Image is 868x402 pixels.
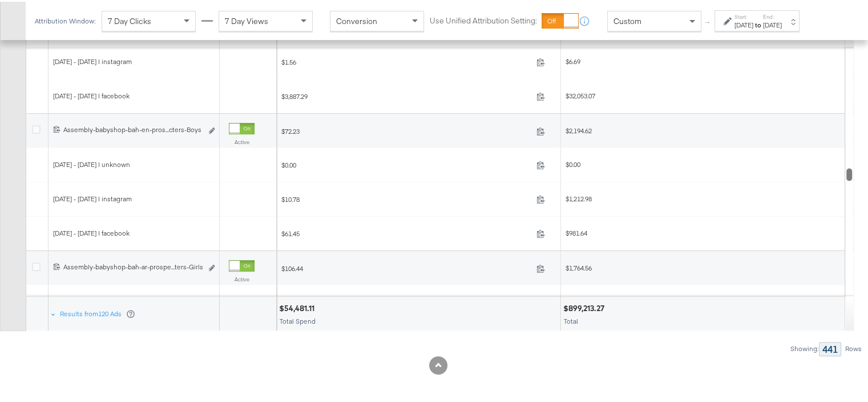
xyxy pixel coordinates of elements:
span: Total Spend [280,315,316,324]
div: Showing: [790,343,819,351]
div: $899,213.27 [563,301,608,312]
div: Assembly-babyshop-bah-ar-prospe...ters-Girls [63,261,202,270]
span: [DATE] - [DATE] | instagram [53,55,132,64]
div: Results from120 Ads [51,295,138,329]
span: $61.45 [281,228,532,236]
span: $0.00 [281,159,532,168]
span: 7 Day Views [225,14,268,25]
label: Active [229,274,255,281]
label: End: [763,11,782,19]
span: $10.78 [281,193,532,202]
span: $32,053.07 [566,90,595,98]
span: Custom [613,14,641,25]
span: Conversion [336,14,377,25]
label: Start: [734,11,753,19]
div: [DATE] [734,19,753,28]
span: $6.69 [566,55,580,64]
div: Rows [845,343,862,351]
div: Attribution Window: [34,15,96,23]
strong: to [753,19,763,27]
span: $72.23 [281,125,532,134]
div: Assembly-babyshop-bah-en-pros...cters-Boys [63,124,202,133]
span: $1,212.98 [566,193,592,201]
span: [DATE] - [DATE] | unknown [53,158,130,167]
span: [DATE] - [DATE] | instagram [53,193,132,201]
span: [DATE] - [DATE] | facebook [53,90,130,98]
div: 441 [819,340,841,355]
span: $1.56 [281,56,532,65]
span: $0.00 [566,158,580,167]
div: [DATE] [763,19,782,28]
span: 7 Day Clicks [108,14,151,25]
span: ↑ [703,19,713,23]
div: $54,481.11 [279,301,318,312]
span: $3,887.29 [281,90,532,99]
span: [DATE] - [DATE] | facebook [53,227,130,236]
span: Total [564,315,578,324]
span: $106.44 [281,262,532,271]
label: Active [229,137,255,144]
span: $981.64 [566,227,587,236]
label: Use Unified Attribution Setting: [430,14,537,25]
span: $1,764.56 [566,262,592,270]
div: Results from 120 Ads [60,308,135,317]
span: $2,194.62 [566,125,592,133]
